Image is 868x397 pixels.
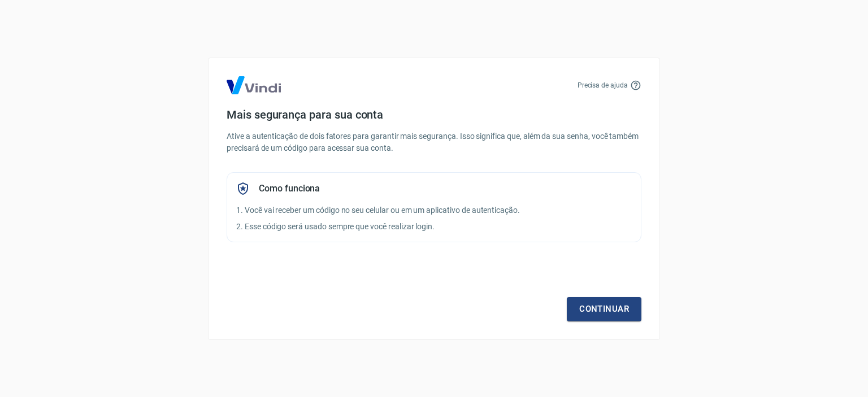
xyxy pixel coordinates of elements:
[227,130,641,154] p: Ative a autenticação de dois fatores para garantir mais segurança. Isso significa que, além da su...
[259,183,320,194] h5: Como funciona
[578,80,628,90] p: Precisa de ajuda
[227,76,281,94] img: Logo Vind
[227,108,641,121] h4: Mais segurança para sua conta
[236,204,632,216] p: 1. Você vai receber um código no seu celular ou em um aplicativo de autenticação.
[236,221,632,233] p: 2. Esse código será usado sempre que você realizar login.
[567,297,641,321] a: Continuar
